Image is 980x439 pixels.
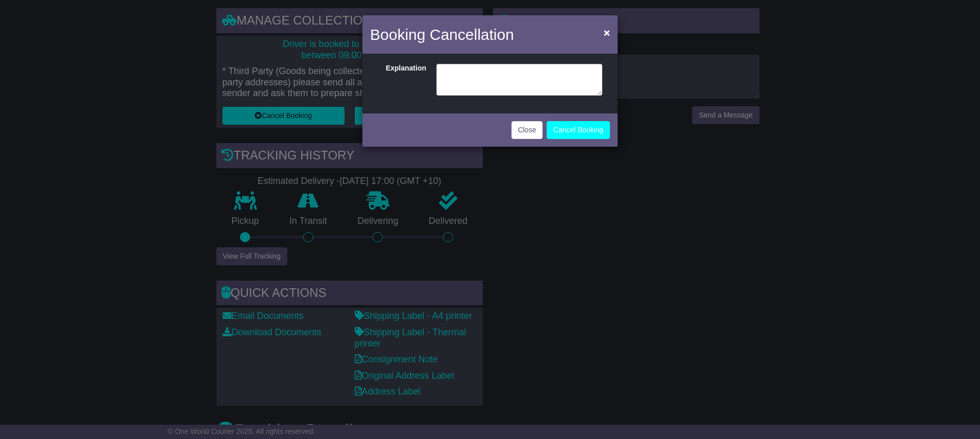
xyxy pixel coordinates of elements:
[373,64,431,93] label: Explanation
[511,121,543,139] button: Close
[547,121,610,139] button: Cancel Booking
[370,23,514,46] h4: Booking Cancellation
[599,22,615,43] button: Close
[604,27,610,38] span: ×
